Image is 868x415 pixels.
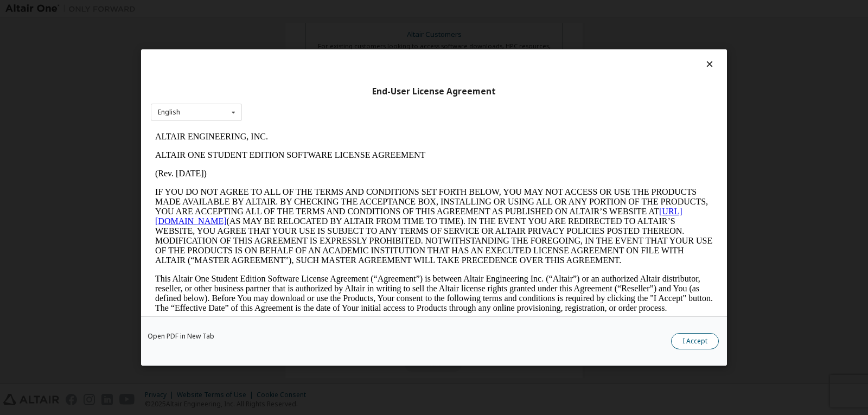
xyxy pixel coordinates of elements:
div: End-User License Agreement [151,86,717,97]
a: Open PDF in New Tab [148,333,214,340]
p: ALTAIR ENGINEERING, INC. [4,4,562,14]
a: [URL][DOMAIN_NAME] [4,79,532,98]
p: This Altair One Student Edition Software License Agreement (“Agreement”) is between Altair Engine... [4,146,562,186]
button: I Accept [671,333,719,349]
p: IF YOU DO NOT AGREE TO ALL OF THE TERMS AND CONDITIONS SET FORTH BELOW, YOU MAY NOT ACCESS OR USE... [4,60,562,138]
p: (Rev. [DATE]) [4,41,562,51]
p: ALTAIR ONE STUDENT EDITION SOFTWARE LICENSE AGREEMENT [4,23,562,33]
div: English [158,109,180,116]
